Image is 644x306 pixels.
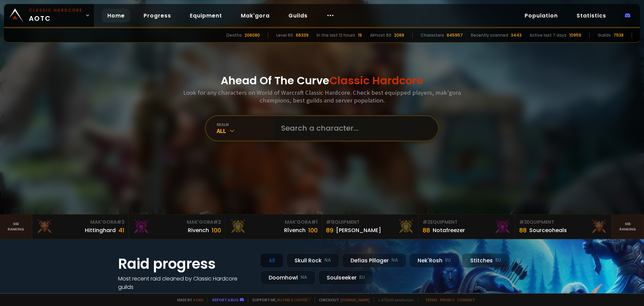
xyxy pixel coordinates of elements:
[409,253,459,268] div: Nek'Rosh
[260,253,283,268] div: All
[118,253,252,274] h1: Raid progress
[129,215,225,239] a: Mak'Gora#2Rivench100
[419,215,515,239] a: #2Equipment88Notafreezer
[326,219,414,226] div: Equipment
[133,219,221,226] div: Mak'Gora
[515,215,612,239] a: #3Equipment88Sourceoheals
[212,226,221,235] div: 100
[245,32,260,38] div: 206080
[308,226,318,235] div: 100
[29,7,83,13] small: Classic Hardcore
[36,219,124,226] div: Mak'Gora
[29,7,83,24] span: AOTC
[217,127,273,135] div: All
[85,226,116,234] div: Hittinghard
[326,226,333,235] div: 89
[462,253,509,268] div: Stitches
[173,297,203,302] span: Made by
[370,32,391,38] div: Almost 60
[102,9,130,23] a: Home
[311,219,318,225] span: # 1
[180,89,464,104] h3: Look for any characters on World of Warcraft Classic Hardcore. Check best equipped players, mak'g...
[317,32,355,38] div: In the last 12 hours
[235,9,275,23] a: Mak'gora
[248,297,311,302] span: Support me,
[425,297,437,302] a: Terms
[342,253,407,268] div: Defias Pillager
[529,226,567,234] div: Sourceoheals
[612,215,644,239] a: Seeranking
[213,219,221,225] span: # 2
[358,32,362,38] div: 19
[495,257,501,264] small: EU
[340,297,370,302] a: [DOMAIN_NAME]
[519,226,527,235] div: 88
[322,215,419,239] a: #1Equipment89[PERSON_NAME]
[324,257,331,264] small: NA
[336,226,381,234] div: [PERSON_NAME]
[217,122,273,127] div: realm
[421,32,444,38] div: Characters
[326,219,332,225] span: # 1
[329,73,423,88] span: Classic Hardcore
[598,32,611,38] div: Guilds
[423,219,430,225] span: # 2
[613,32,624,38] div: 7538
[225,215,322,239] a: Mak'Gora#1Rîvench100
[374,297,414,302] span: v. d752d5 - production
[530,32,567,38] div: Active last 7 days
[519,219,527,225] span: # 3
[283,9,313,23] a: Guilds
[423,226,430,235] div: 88
[118,226,124,235] div: 41
[118,274,252,291] h4: Most recent raid cleaned by Classic Hardcore guilds
[138,9,176,23] a: Progress
[423,219,511,226] div: Equipment
[188,226,209,234] div: Rivench
[212,297,238,302] a: Report a bug
[277,116,430,140] input: Search a character...
[315,297,370,302] span: Checkout
[519,219,607,226] div: Equipment
[193,297,203,302] a: a fan
[221,73,423,89] h1: Ahead Of The Curve
[260,270,316,285] div: Doomhowl
[519,9,563,23] a: Population
[445,257,451,264] small: EU
[569,32,581,38] div: 10959
[391,257,398,264] small: NA
[4,4,94,27] a: Classic HardcoreAOTC
[286,253,339,268] div: Skull Rock
[394,32,404,38] div: 2068
[433,226,465,234] div: Notafreezer
[284,226,306,234] div: Rîvench
[117,219,124,225] span: # 3
[511,32,522,38] div: 3443
[359,274,365,281] small: EU
[229,219,318,226] div: Mak'Gora
[301,274,307,281] small: NA
[471,32,508,38] div: Recently scanned
[440,297,454,302] a: Privacy
[571,9,611,23] a: Statistics
[184,9,227,23] a: Equipment
[32,215,129,239] a: Mak'Gora#3Hittinghard41
[226,32,242,38] div: Deaths
[457,297,475,302] a: Consent
[447,32,463,38] div: 845957
[318,270,373,285] div: Soulseeker
[277,297,311,302] a: Buy me a coffee
[296,32,309,38] div: 66339
[118,292,162,299] a: See all progress
[276,32,293,38] div: Level 60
